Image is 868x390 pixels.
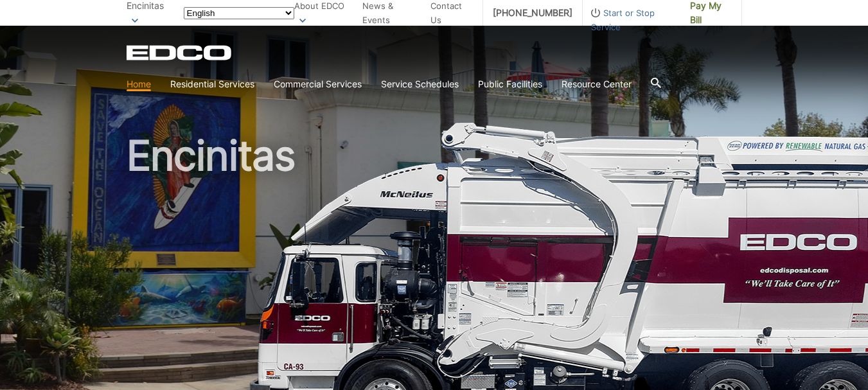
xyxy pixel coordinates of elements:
a: Home [127,77,151,91]
a: Residential Services [170,77,254,91]
a: Public Facilities [478,77,542,91]
a: Resource Center [562,77,632,91]
select: Select a language [184,7,294,19]
a: Service Schedules [381,77,459,91]
a: EDCD logo. Return to the homepage. [127,45,233,60]
a: Commercial Services [274,77,362,91]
